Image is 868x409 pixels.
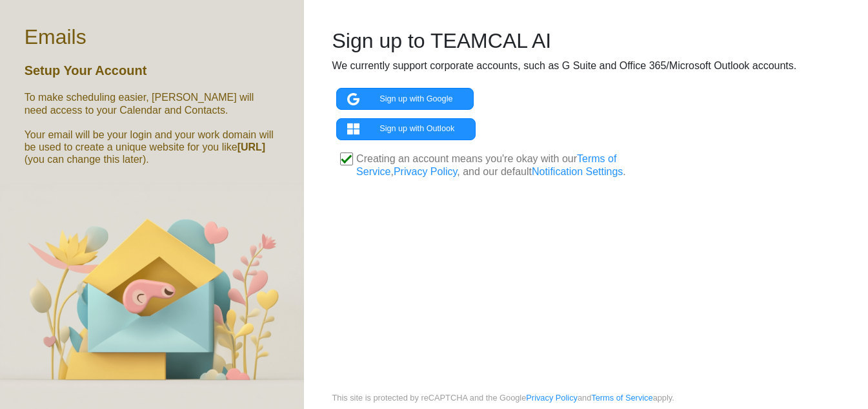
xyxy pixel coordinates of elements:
h2: Sign up to TEAMCAL AI [332,28,840,53]
a: Sign up with Outlook [336,118,476,140]
a: Terms of Service [591,393,652,403]
p: We currently support corporate accounts, such as G Suite and Office 365/Microsoft Outlook accounts. [332,58,840,74]
a: Notification Settings [532,166,623,177]
h2: Emails [25,25,86,49]
a: Sign up with Google [336,88,474,110]
h5: Setup Your Account [25,63,147,78]
h6: To make scheduling easier, [PERSON_NAME] will need access to your Calendar and Contacts. Your ema... [25,91,279,165]
p: Creating an account means you're okay with our , , and our default . [356,152,656,178]
input: Creating an account means you're okay with ourTerms of Service,Privacy Policy, and our defaultNot... [340,152,353,165]
a: Privacy Policy [394,166,457,177]
img: google_icon3.png [347,93,380,105]
b: [URL] [237,142,266,152]
a: Terms of Service [356,153,616,177]
img: microsoft_icon2.png [347,123,380,135]
a: Privacy Policy [526,393,578,403]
